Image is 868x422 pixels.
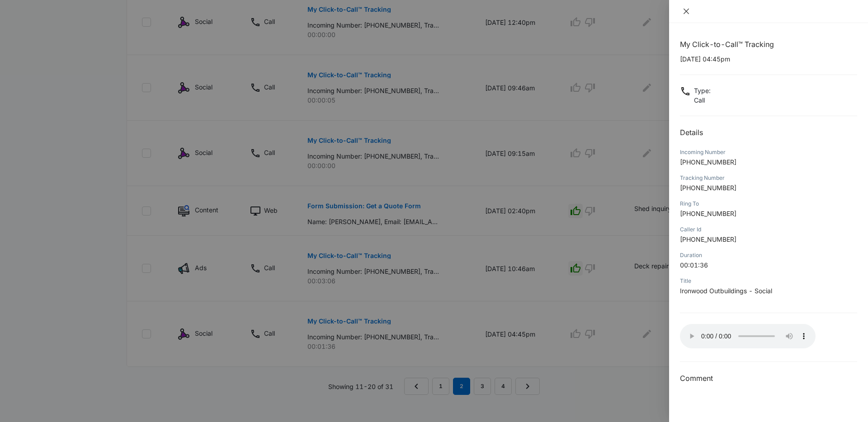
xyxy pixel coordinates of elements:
span: 00:01:36 [680,261,708,269]
p: Call [694,95,711,105]
h1: My Click-to-Call™ Tracking [680,39,857,50]
h2: Details [680,127,857,138]
div: Title [680,277,857,285]
span: [PHONE_NUMBER] [680,210,736,217]
span: [PHONE_NUMBER] [680,184,736,192]
span: [PHONE_NUMBER] [680,158,736,166]
div: Ring To [680,200,857,208]
div: Tracking Number [680,174,857,182]
div: Caller Id [680,225,857,234]
p: [DATE] 04:45pm [680,54,857,64]
div: Duration [680,251,857,259]
p: Type : [694,86,711,95]
span: [PHONE_NUMBER] [680,235,736,243]
button: Close [680,7,693,15]
audio: Your browser does not support the audio tag. [680,324,816,348]
span: close [683,8,690,15]
span: Ironwood Outbuildings - Social [680,287,772,295]
div: Incoming Number [680,148,857,156]
h3: Comment [680,373,857,384]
